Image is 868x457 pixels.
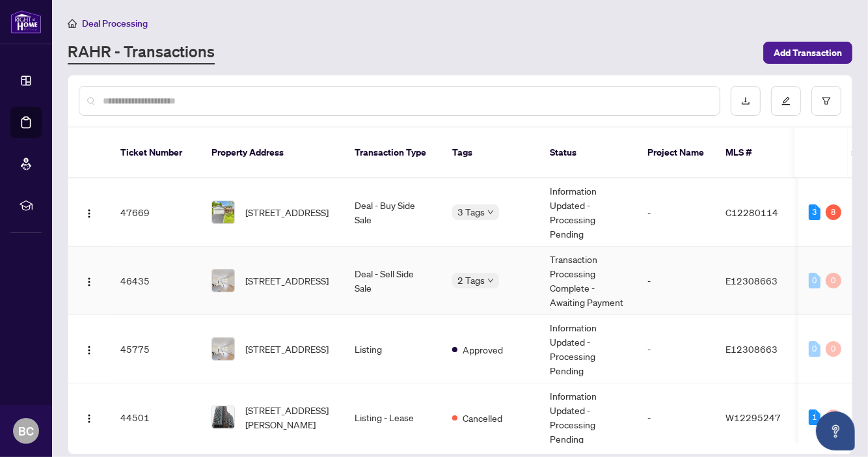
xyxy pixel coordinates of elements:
span: 2 Tags [457,273,485,288]
button: Open asap [816,411,855,450]
span: 3 Tags [457,204,485,219]
div: 0 [826,273,841,288]
td: 46435 [110,247,201,315]
td: Information Updated - Processing Pending [539,383,637,452]
span: Cancelled [463,411,502,425]
span: download [741,96,750,105]
div: 0 [809,273,821,288]
img: Logo [84,345,94,355]
td: 45775 [110,315,201,383]
img: Logo [84,277,94,287]
span: Deal Processing [82,18,148,29]
img: thumbnail-img [212,338,234,360]
span: C12280114 [726,206,778,218]
th: Transaction Type [344,128,442,178]
img: Logo [84,413,94,424]
td: - [637,178,715,247]
td: Deal - Sell Side Sale [344,247,442,315]
td: - [637,315,715,383]
th: Ticket Number [110,128,201,178]
div: 8 [826,204,841,220]
td: Information Updated - Processing Pending [539,315,637,383]
span: [STREET_ADDRESS] [245,205,329,219]
button: Logo [79,270,100,291]
button: edit [771,86,801,116]
div: 3 [809,204,821,220]
th: Property Address [201,128,344,178]
span: down [487,209,494,215]
button: Logo [79,407,100,428]
div: 1 [809,409,821,425]
th: Status [539,128,637,178]
th: Tags [442,128,539,178]
td: Transaction Processing Complete - Awaiting Payment [539,247,637,315]
td: - [637,247,715,315]
span: edit [781,96,791,105]
button: filter [811,86,841,116]
td: Information Updated - Processing Pending [539,178,637,247]
td: - [637,383,715,452]
div: 0 [809,341,821,357]
td: Listing [344,315,442,383]
span: W12295247 [726,411,781,423]
td: Listing - Lease [344,383,442,452]
button: Add Transaction [763,42,852,64]
th: MLS # [715,128,793,178]
td: 44501 [110,383,201,452]
th: Project Name [637,128,715,178]
span: [STREET_ADDRESS][PERSON_NAME] [245,403,334,432]
span: filter [822,96,831,105]
button: download [731,86,761,116]
span: Approved [463,342,503,357]
img: thumbnail-img [212,406,234,428]
td: 47669 [110,178,201,247]
div: 0 [826,409,841,425]
span: down [487,277,494,284]
span: BC [18,422,34,440]
div: 0 [826,341,841,357]
img: thumbnail-img [212,270,234,292]
a: RAHR - Transactions [68,41,215,64]
button: Logo [79,202,100,223]
img: Logo [84,208,94,219]
span: E12308663 [726,275,778,286]
img: thumbnail-img [212,201,234,223]
span: E12308663 [726,343,778,355]
span: home [68,19,77,28]
span: [STREET_ADDRESS] [245,342,329,356]
button: Logo [79,339,100,359]
span: [STREET_ADDRESS] [245,273,329,288]
img: logo [10,10,42,34]
td: Deal - Buy Side Sale [344,178,442,247]
span: Add Transaction [774,42,842,63]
